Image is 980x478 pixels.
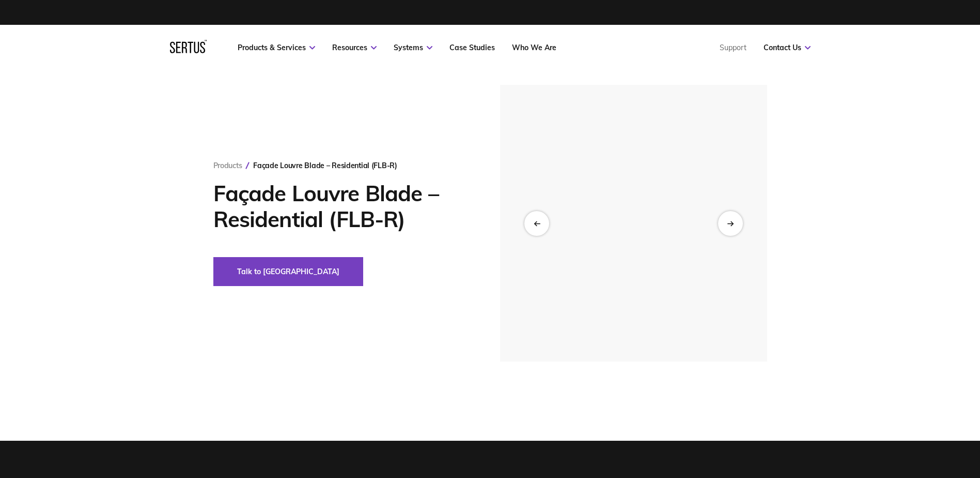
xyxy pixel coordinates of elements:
[720,43,746,52] a: Support
[394,43,432,52] a: Systems
[332,43,377,52] a: Resources
[213,257,363,286] button: Talk to [GEOGRAPHIC_DATA]
[238,43,315,52] a: Products & Services
[213,161,242,170] a: Products
[449,43,495,52] a: Case Studies
[512,43,556,52] a: Who We Are
[213,181,469,232] h1: Façade Louvre Blade – Residential (FLB-R)
[764,43,811,52] a: Contact Us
